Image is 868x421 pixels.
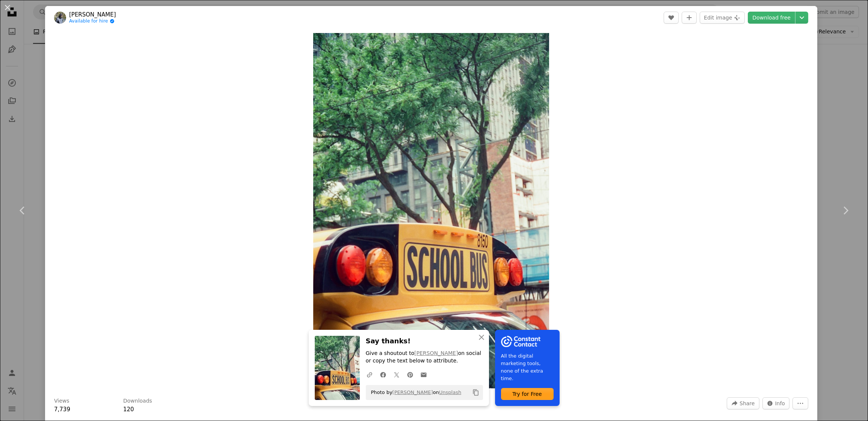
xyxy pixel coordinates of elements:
a: [PERSON_NAME] [392,389,433,395]
button: Add to Collection [682,12,697,24]
a: Available for hire [69,18,116,24]
button: Choose download size [796,12,808,24]
a: Share on Pinterest [403,367,417,382]
h3: Say thanks! [366,336,483,347]
button: Edit image [700,12,745,24]
h3: Views [54,397,69,405]
span: Share [740,398,755,409]
h3: Downloads [123,397,152,405]
a: Share on Twitter [390,367,403,382]
span: All the digital marketing tools, none of the extra time. [501,352,554,382]
button: More Actions [793,397,808,409]
button: Copy to clipboard [469,386,482,399]
a: Unsplash [439,389,461,395]
button: Zoom in on this image [313,33,549,388]
img: file-1754318165549-24bf788d5b37 [501,336,540,347]
p: Give a shoutout to on social or copy the text below to attribute. [366,350,483,365]
div: Try for Free [501,388,554,400]
a: [PERSON_NAME] [69,11,116,18]
img: A school bus is parked in the city. [313,33,549,388]
button: Like [664,12,679,24]
span: 7,739 [54,406,70,413]
a: Download free [748,12,795,24]
span: Info [775,398,785,409]
a: Share on Facebook [376,367,390,382]
img: Go to Dillon Lobo's profile [54,12,66,24]
a: All the digital marketing tools, none of the extra time.Try for Free [495,330,560,406]
span: 120 [123,406,134,413]
a: Share over email [417,367,430,382]
span: Photo by on [367,386,462,398]
a: [PERSON_NAME] [414,350,458,356]
button: Share this image [727,397,759,409]
a: Next [823,174,868,247]
button: Stats about this image [762,397,790,409]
